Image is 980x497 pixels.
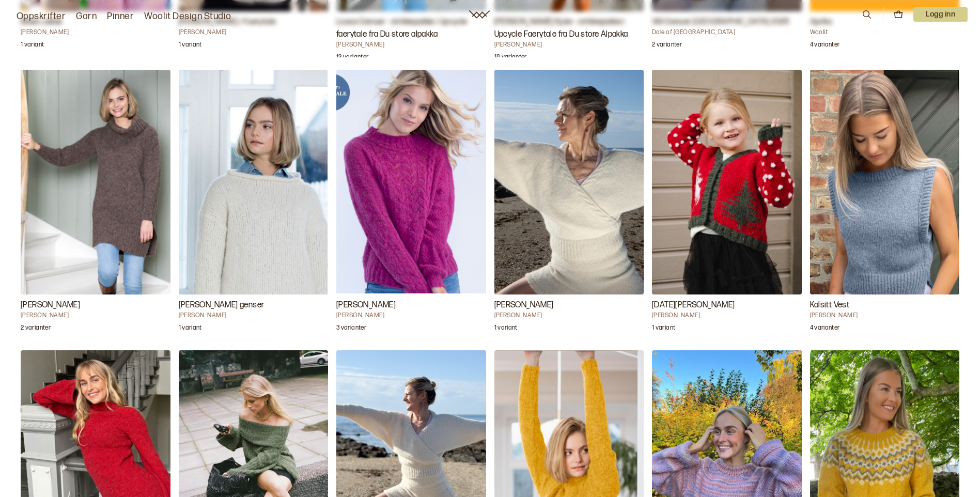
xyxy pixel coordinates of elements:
p: 1 variant [179,41,202,51]
a: Gine Chunky genser [179,70,329,338]
h3: [DATE][PERSON_NAME] [652,299,802,312]
h4: [PERSON_NAME] [21,312,170,320]
img: Brit Frafjord ØrstavikGine Chunky genser [179,70,329,294]
a: Mina Genser [494,70,644,338]
a: Woolit Design Studio [144,9,231,24]
a: Natale Cardigan [652,70,802,338]
a: Michelle Genser [336,70,486,338]
h3: [PERSON_NAME] [494,299,644,312]
h4: [PERSON_NAME] [21,28,170,37]
a: Garn [76,9,97,24]
h4: [PERSON_NAME] [494,41,644,49]
p: 1 variant [179,324,202,334]
p: 4 varianter [810,324,840,334]
h3: Kalsitt Vest [810,299,960,312]
h4: [PERSON_NAME] [179,312,329,320]
p: 1 variant [494,324,518,334]
p: 4 varianter [810,41,840,51]
p: 18 varianter [494,53,527,64]
img: Brit Frafjord ØrstavikEira Genser [21,70,170,294]
p: 1 variant [21,41,44,51]
h3: [PERSON_NAME] [336,299,486,312]
h4: [PERSON_NAME] [336,312,486,320]
p: 12 varianter [336,53,368,64]
h4: [PERSON_NAME] [336,41,486,49]
a: Woolit [469,10,490,19]
img: Iselin HafseldMichelle Genser [336,70,486,294]
a: Oppskrifter [17,9,66,24]
p: 3 varianter [336,324,366,334]
p: 2 varianter [21,324,51,334]
p: 1 variant [652,324,675,334]
h3: [PERSON_NAME] genser [179,299,329,312]
h4: Dale of [GEOGRAPHIC_DATA] [652,28,802,37]
button: User dropdown [913,7,968,22]
img: Brit Frafjord ØrstavikNatale Cardigan [652,70,802,294]
a: Eira Genser [21,70,170,338]
a: Kalsitt Vest [810,70,960,338]
h4: [PERSON_NAME] [810,312,960,320]
img: Brit Frafjord ØrstavikMina Genser [494,70,644,294]
h4: Woolit [810,28,960,37]
img: Trine Lise HøysethKalsitt Vest [810,70,960,294]
h4: [PERSON_NAME] [179,28,329,37]
a: Pinner [107,9,134,24]
p: 2 varianter [652,41,682,51]
h4: [PERSON_NAME] [494,312,644,320]
h3: [PERSON_NAME] [21,299,170,312]
h4: [PERSON_NAME] [652,312,802,320]
p: Logg inn [913,7,968,22]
